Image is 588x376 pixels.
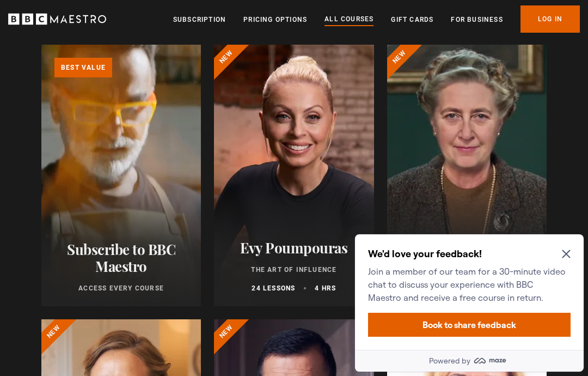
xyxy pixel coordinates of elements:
h2: Evy Poumpouras [227,239,360,256]
p: Join a member of our team for a 30-minute video chat to discuss your experience with BBC Maestro ... [17,35,216,74]
a: Powered by maze [4,120,233,142]
a: Subscription [173,14,226,25]
svg: BBC Maestro [8,11,106,27]
div: Optional study invitation [4,4,233,142]
a: For business [451,14,503,25]
a: Evy Poumpouras The Art of Influence 24 lessons 4 hrs New [214,45,373,306]
a: Log In [520,5,580,33]
p: The Art of Influence [227,265,360,275]
p: 24 lessons [252,283,295,293]
a: Gift Cards [391,14,433,25]
button: Close Maze Prompt [211,20,220,28]
a: All Courses [324,14,373,26]
p: Best value [54,58,112,77]
a: Pricing Options [243,14,307,25]
button: Book to share feedback [17,83,220,107]
p: 4 hrs [315,283,336,293]
h2: We'd love your feedback! [17,17,216,31]
nav: Primary [173,5,580,33]
a: [PERSON_NAME] Writing 11 lessons 2.5 hrs New [387,45,547,306]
